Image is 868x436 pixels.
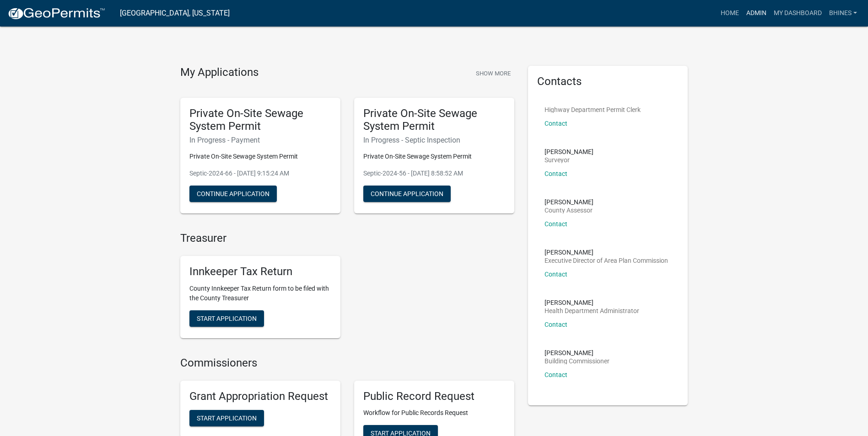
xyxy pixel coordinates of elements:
[197,415,257,422] span: Start Application
[545,199,593,205] p: [PERSON_NAME]
[743,5,770,22] a: Admin
[120,5,230,21] a: [GEOGRAPHIC_DATA], [US_STATE]
[189,265,331,278] h5: Innkeeper Tax Return
[197,314,257,322] span: Start Application
[189,284,331,303] p: County Innkeeper Tax Return form to be filed with the County Treasurer
[545,220,567,228] a: Contact
[180,356,514,370] h4: Commissioners
[545,358,609,364] p: Building Commissioner
[545,120,567,127] a: Contact
[363,408,505,418] p: Workflow for Public Records Request
[189,390,331,403] h5: Grant Appropriation Request
[545,106,641,113] p: Highway Department Permit Clerk
[180,66,259,80] h4: My Applications
[770,5,825,22] a: My Dashboard
[545,371,567,378] a: Contact
[189,186,277,202] button: Continue Application
[189,169,331,178] p: Septic-2024-66 - [DATE] 9:15:24 AM
[180,232,514,245] h4: Treasurer
[189,107,331,133] h5: Private On-Site Sewage System Permit
[545,170,567,177] a: Contact
[545,321,567,328] a: Contact
[363,390,505,403] h5: Public Record Request
[363,169,505,178] p: Septic-2024-56 - [DATE] 8:58:52 AM
[545,271,567,278] a: Contact
[545,207,593,213] p: County Assessor
[363,107,505,133] h5: Private On-Site Sewage System Permit
[189,410,264,426] button: Start Application
[545,299,639,306] p: [PERSON_NAME]
[189,136,331,144] h6: In Progress - Payment
[545,157,593,163] p: Surveyor
[189,152,331,161] p: Private On-Site Sewage System Permit
[545,257,668,264] p: Executive Director of Area Plan Commission
[537,75,679,88] h5: Contacts
[717,5,743,22] a: Home
[545,308,639,314] p: Health Department Administrator
[472,66,514,81] button: Show More
[825,5,861,22] a: bhines
[363,186,451,202] button: Continue Application
[363,152,505,161] p: Private On-Site Sewage System Permit
[545,249,668,255] p: [PERSON_NAME]
[363,136,505,144] h6: In Progress - Septic Inspection
[189,310,264,327] button: Start Application
[545,350,609,356] p: [PERSON_NAME]
[545,149,593,155] p: [PERSON_NAME]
